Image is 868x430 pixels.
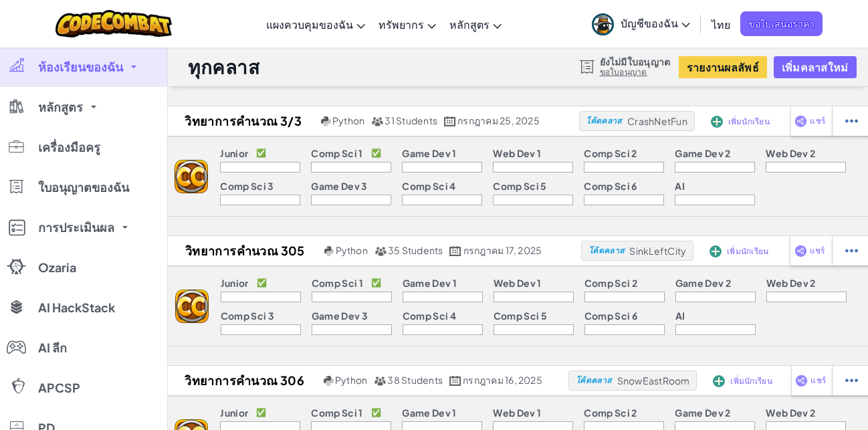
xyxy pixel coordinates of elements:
[584,407,637,418] p: Comp Sci 2
[56,10,173,37] img: CodeCombat logo
[256,148,266,158] p: ✅
[311,407,362,418] p: Comp Sci 1
[584,310,637,321] p: Comp Sci 6
[324,246,334,256] img: python.png
[449,246,461,256] img: calendar.svg
[402,407,456,418] p: Game Dev 1
[221,310,274,321] p: Comp Sci 3
[585,3,697,45] a: บัญชีของฉัน
[740,11,823,36] a: ขอใบเสนอราคา
[165,370,320,391] h2: วิทยาการคำนวณ 306
[38,221,114,233] span: การประเมินผล
[403,310,456,321] p: Comp Sci 4
[321,116,331,126] img: python.png
[794,245,807,257] img: IconShare_Purple.svg
[385,114,437,126] span: 31 Students
[810,377,826,385] span: แชร์
[679,56,767,78] button: รายงานผลลัพธ์
[600,67,671,78] a: ขอใบอนุญาต
[165,241,581,261] a: วิทยาการคำนวณ 305 Python 35 Students กรกฎาคม 17, 2025
[324,376,334,386] img: python.png
[403,278,457,288] p: Game Dev 1
[493,181,546,191] p: Comp Sci 5
[494,310,547,321] p: Comp Sci 5
[494,278,542,288] p: Web Dev 1
[444,116,456,126] img: calendar.svg
[188,54,259,80] h1: ทุกคลาส
[165,370,568,391] a: วิทยาการคำนวณ 306 Python 38 Students กรกฎาคม 16, 2025
[766,148,815,158] p: Web Dev 2
[38,181,129,193] span: ใบอนุญาตของฉัน
[728,118,770,126] span: เพิ่มนักเรียน
[259,6,372,42] a: แผงควบคุมของฉัน
[795,374,808,387] img: IconShare_Purple.svg
[378,17,424,31] span: ทรัพยากร
[588,247,624,255] span: โค้ดคลาส
[621,16,690,30] span: บัญชีของฉัน
[794,115,807,127] img: IconShare_Purple.svg
[371,148,381,158] p: ✅
[266,17,353,31] span: แผงควบคุมของฉัน
[845,115,858,127] img: IconStudentEllipsis.svg
[311,148,362,158] p: Comp Sci 1
[220,407,248,418] p: Junior
[845,374,858,387] img: IconStudentEllipsis.svg
[730,377,772,385] span: เพิ่มนักเรียน
[627,115,687,127] span: CrashNetFun
[371,407,381,418] p: ✅
[335,374,367,386] span: Python
[449,17,490,31] span: หลักสูตร
[165,111,579,131] a: วิทยาการคำนวณ 3/3 Python 31 Students กรกฎาคม 25, 2025
[374,376,386,386] img: MultipleUsers.png
[336,244,368,256] span: Python
[220,148,248,158] p: Junior
[387,374,443,386] span: 38 Students
[713,375,725,387] img: IconAddStudents.svg
[257,278,267,288] p: ✅
[592,13,614,35] img: avatar
[766,278,816,288] p: Web Dev 2
[332,114,364,126] span: Python
[705,6,737,42] a: ไทย
[165,241,321,261] h2: วิทยาการคำนวณ 305
[402,148,456,158] p: Game Dev 1
[766,407,815,418] p: Web Dev 2
[711,116,723,128] img: IconAddStudents.svg
[629,245,686,257] span: SinkLeftCity
[493,148,541,158] p: Web Dev 1
[457,114,540,126] span: กรกฎาคม 25, 2025
[38,342,67,354] span: AI ลีก
[774,56,857,78] button: เพิ่มคลาสใหม่
[312,310,368,321] p: Game Dev 3
[312,278,363,288] p: Comp Sci 1
[845,245,858,257] img: IconStudentEllipsis.svg
[175,160,208,193] img: logo
[38,141,100,153] span: เครื่องมือครู
[584,181,637,191] p: Comp Sci 6
[810,117,825,125] span: แชร์
[371,278,381,288] p: ✅
[586,117,621,125] span: โค้ดคลาส
[617,374,690,387] span: SnowEastRoom
[675,278,731,288] p: Game Dev 2
[221,278,249,288] p: Junior
[576,377,611,385] span: โค้ดคลาส
[220,181,274,191] p: Comp Sci 3
[600,56,671,67] span: ยังไม่มีใบอนุญาต
[675,310,685,321] p: AI
[165,111,318,131] h2: วิทยาการคำนวณ 3/3
[710,245,722,257] img: IconAddStudents.svg
[675,407,730,418] p: Game Dev 2
[374,246,387,256] img: MultipleUsers.png
[675,181,685,191] p: AI
[38,61,123,73] span: ห้องเรียนของฉัน
[493,407,541,418] p: Web Dev 1
[372,6,443,42] a: ทรัพยากร
[727,247,768,255] span: เพิ่มนักเรียน
[443,6,508,42] a: หลักสูตร
[810,247,825,255] span: แชร์
[38,101,83,113] span: หลักสูตร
